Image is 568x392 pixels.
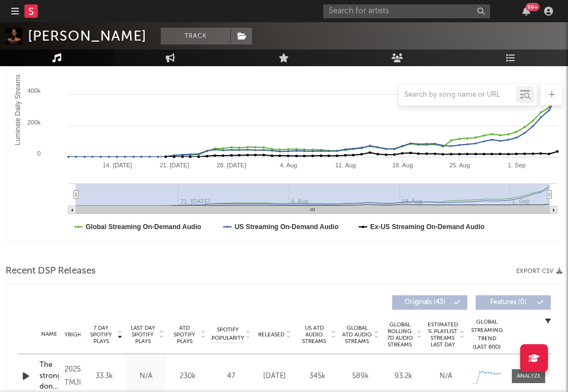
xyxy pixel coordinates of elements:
[427,371,465,382] div: N/A
[128,371,164,382] div: N/A
[476,295,551,310] button: Features(0)
[508,162,526,168] text: 1. Sep
[299,325,329,345] span: US ATD Audio Streams
[6,265,96,278] span: Recent DSP Releases
[384,371,422,382] div: 93.2k
[86,325,116,345] span: 7 Day Spotify Plays
[323,4,490,18] input: Search for artists
[14,75,22,145] text: Luminate Daily Streams
[483,299,534,306] span: Features ( 0 )
[161,28,230,44] button: Track
[102,162,132,168] text: 14. [DATE]
[399,299,451,306] span: Originals ( 43 )
[170,325,199,345] span: ATD Spotify Plays
[342,325,372,345] span: Global ATD Audio Streams
[299,371,336,382] div: 345k
[235,223,339,231] text: US Streaming On-Demand Audio
[392,162,413,168] text: 18. Aug
[280,162,297,168] text: 4. Aug
[211,371,250,382] div: 47
[516,268,562,275] button: Export CSV
[256,371,293,382] div: [DATE]
[392,295,467,310] button: Originals(43)
[470,318,503,351] div: Global Streaming Trend (Last 60D)
[371,223,485,231] text: Ex-US Streaming On-Demand Audio
[86,223,201,231] text: Global Streaming On-Demand Audio
[37,150,41,157] text: 0
[342,371,379,382] div: 589k
[6,19,563,242] svg: Luminate Daily Consumption
[27,119,41,126] text: 200k
[53,331,85,338] span: Copyright
[160,162,189,168] text: 21. [DATE]
[526,3,540,11] div: 99 +
[450,162,470,168] text: 25. Aug
[211,326,244,343] span: Spotify Popularity
[522,7,530,16] button: 99+
[335,162,355,168] text: 11. Aug
[128,325,157,345] span: Last Day Spotify Plays
[86,371,122,382] div: 33.3k
[399,91,516,100] input: Search by song name or URL
[384,321,415,348] span: Global Rolling 7D Audio Streams
[28,28,147,44] div: [PERSON_NAME]
[427,321,458,348] span: Estimated % Playlist Streams Last Day
[258,331,284,338] span: Released
[217,162,246,168] text: 28. [DATE]
[170,371,206,382] div: 230k
[65,363,81,390] div: 2025 TMJInc
[39,330,59,339] div: Name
